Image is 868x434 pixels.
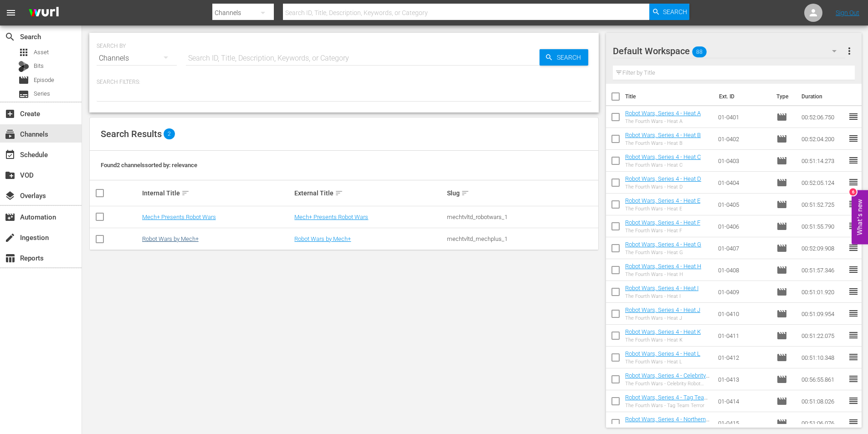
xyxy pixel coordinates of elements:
td: 01-0408 [714,259,773,281]
td: 01-0406 [714,215,773,237]
td: 01-0411 [714,325,773,347]
div: Bits [18,61,29,72]
span: Episode [18,75,29,86]
button: more_vert [844,40,855,62]
td: 00:52:06.750 [798,106,848,128]
td: 00:51:09.954 [798,303,848,325]
span: reorder [848,417,859,428]
div: Channels [97,46,177,71]
span: Episode [776,352,787,363]
span: reorder [848,264,859,275]
span: Schedule [5,149,15,160]
td: 01-0410 [714,303,773,325]
td: 01-0409 [714,281,773,303]
div: The Fourth Wars - Heat I [625,293,699,299]
td: 01-0412 [714,347,773,368]
span: Search Results [101,128,162,139]
span: Automation [5,212,15,223]
a: Robot Wars, Series 4 - Heat I [625,285,699,291]
td: 00:51:57.346 [798,259,848,281]
span: reorder [848,308,859,319]
span: Search [663,4,687,20]
td: 00:51:01.920 [798,281,848,303]
a: Robot Wars, Series 4 - Heat D [625,175,701,182]
td: 01-0413 [714,368,773,390]
a: Robot Wars, Series 4 - Heat H [625,263,701,270]
td: 00:51:55.790 [798,215,848,237]
td: 01-0415 [714,412,773,434]
span: Series [18,89,29,100]
div: The Fourth Wars - Heat E [625,206,700,212]
span: Asset [34,48,49,57]
span: Episode [776,374,787,385]
span: 88 [692,42,707,61]
a: Robot Wars, Series 4 - Heat K [625,328,701,335]
span: reorder [848,330,859,341]
span: sort [181,189,190,197]
a: Robot Wars, Series 4 - Heat F [625,219,700,226]
span: Create [5,108,15,119]
span: Episode [776,308,787,319]
td: 01-0414 [714,390,773,412]
td: 01-0402 [714,128,773,150]
span: Episode [776,330,787,341]
td: 00:56:55.861 [798,368,848,390]
div: Internal Title [142,188,292,199]
span: Episode [776,112,787,123]
td: 00:51:14.273 [798,150,848,172]
a: Robot Wars, Series 4 - Northern Annihilator [625,416,709,429]
a: Sign Out [836,9,859,16]
div: Default Workspace [613,38,845,64]
td: 01-0405 [714,194,773,215]
span: reorder [848,199,859,209]
a: Robot Wars, Series 4 - Celebrity Robot Wars [625,372,709,386]
a: Robot Wars, Series 4 - Heat L [625,350,700,357]
th: Ext. ID [714,84,771,109]
a: Robot Wars, Series 4 - Heat J [625,306,700,313]
span: Episode [776,133,787,144]
div: The Fourth Wars - Heat H [625,271,701,277]
span: Episode [776,199,787,210]
div: The Fourth Wars - Heat F [625,228,700,234]
td: 00:51:22.075 [798,325,848,347]
td: 00:51:08.026 [798,390,848,412]
div: The Fourth Wars - Tag Team Terror [625,403,711,408]
td: 01-0407 [714,237,773,259]
span: reorder [848,111,859,122]
td: 00:52:09.908 [798,237,848,259]
span: reorder [848,286,859,297]
a: Robot Wars, Series 4 - Heat C [625,153,701,160]
span: Reports [5,253,15,264]
span: VOD [5,170,15,181]
td: 00:51:52.725 [798,194,848,215]
span: Episode [776,243,787,254]
span: Episode [776,221,787,232]
td: 01-0401 [714,106,773,128]
span: Episode [776,265,787,276]
span: 2 [164,128,175,139]
div: The Fourth Wars - Heat G [625,250,701,255]
div: The Fourth Wars - Heat J [625,315,700,321]
span: sort [461,189,469,197]
a: Robot Wars, Series 4 - Heat A [625,110,701,117]
div: mechtvltd_mechplus_1 [447,235,597,242]
span: reorder [848,133,859,144]
td: 00:51:10.348 [798,347,848,368]
div: Slug [447,188,597,199]
p: Search Filters: [97,78,591,86]
button: Search [539,49,588,66]
td: 00:52:04.200 [798,128,848,150]
div: The Fourth Wars - Heat B [625,140,701,146]
td: 01-0404 [714,172,773,194]
span: Episode [776,418,787,429]
span: reorder [848,155,859,166]
a: Mech+ Presents Robot Wars [294,214,368,220]
span: Search [5,31,15,42]
span: Ingestion [5,232,15,243]
button: Search [649,4,689,20]
a: Robot Wars, Series 4 - Heat G [625,241,701,248]
th: Type [771,84,796,109]
div: External Title [294,188,444,199]
span: Search [553,49,588,66]
span: Asset [18,47,29,58]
